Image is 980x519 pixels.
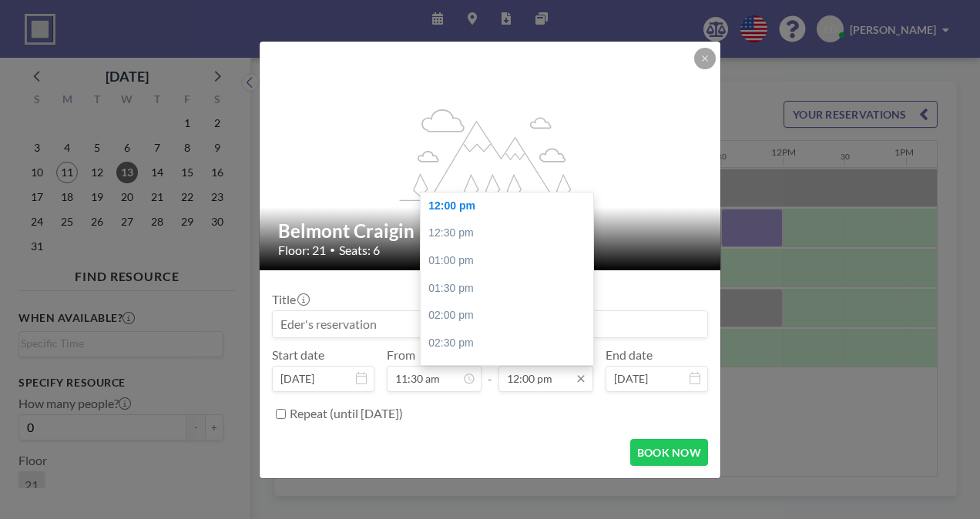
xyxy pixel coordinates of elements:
[421,330,601,357] div: 02:30 pm
[330,244,335,256] span: •
[290,406,403,421] label: Repeat (until [DATE])
[339,243,380,258] span: Seats: 6
[278,243,326,258] span: Floor: 21
[387,347,415,363] label: From
[272,347,324,363] label: Start date
[273,311,707,337] input: Eder's reservation
[421,247,601,275] div: 01:00 pm
[421,193,601,220] div: 12:00 pm
[421,357,601,384] div: 03:00 pm
[272,292,308,307] label: Title
[421,219,601,247] div: 12:30 pm
[606,347,653,363] label: End date
[421,275,601,303] div: 01:30 pm
[278,219,703,243] h2: Belmont Craigin
[630,439,708,466] button: BOOK NOW
[488,353,492,387] span: -
[421,302,601,330] div: 02:00 pm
